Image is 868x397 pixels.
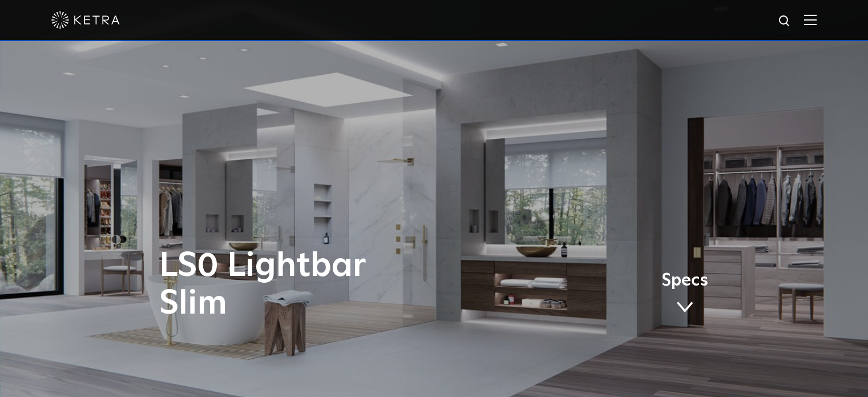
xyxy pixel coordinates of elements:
[661,272,708,317] a: Specs
[778,14,792,29] img: search icon
[661,272,708,289] span: Specs
[804,14,817,25] img: Hamburger%20Nav.svg
[51,11,120,29] img: ketra-logo-2019-white
[159,247,482,323] h1: LS0 Lightbar Slim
